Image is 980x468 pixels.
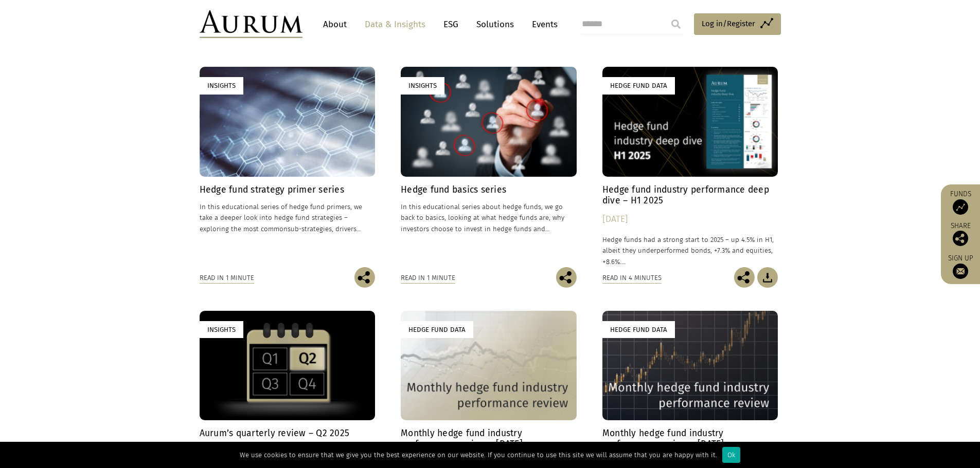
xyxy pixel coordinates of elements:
[200,428,376,439] h4: Aurum’s quarterly review – Q2 2025
[200,201,376,234] p: In this educational series of hedge fund primers, we take a deeper look into hedge fund strategie...
[471,15,519,34] a: Solutions
[401,67,577,267] a: Insights Hedge fund basics series In this educational series about hedge funds, we go back to bas...
[757,267,778,288] img: Download Article
[602,428,778,450] h4: Monthly hedge fund industry performance review – [DATE]
[694,13,781,35] a: Log in/Register
[360,15,431,34] a: Data & Insights
[946,254,975,279] a: Sign up
[354,267,375,288] img: Share this post
[401,272,455,284] div: Read in 1 minute
[527,15,558,34] a: Events
[602,321,675,338] div: Hedge Fund Data
[953,264,968,279] img: Sign up to our newsletter
[602,67,778,267] a: Hedge Fund Data Hedge fund industry performance deep dive – H1 2025 [DATE] Hedge funds had a stro...
[946,190,975,215] a: Funds
[401,184,577,195] h4: Hedge fund basics series
[200,67,376,267] a: Insights Hedge fund strategy primer series In this educational series of hedge fund primers, we t...
[702,17,755,30] span: Log in/Register
[401,201,577,234] p: In this educational series about hedge funds, we go back to basics, looking at what hedge funds a...
[602,272,662,284] div: Read in 4 minutes
[401,77,444,94] div: Insights
[200,77,243,94] div: Insights
[438,15,464,34] a: ESG
[602,77,675,94] div: Hedge Fund Data
[953,231,968,246] img: Share this post
[556,267,577,288] img: Share this post
[288,225,332,233] span: sub-strategies
[722,447,740,463] div: Ok
[200,10,302,38] img: Aurum
[401,428,577,450] h4: Monthly hedge fund industry performance review – [DATE]
[666,14,686,34] input: Submit
[602,184,778,206] h4: Hedge fund industry performance deep dive – H1 2025
[200,272,254,284] div: Read in 1 minute
[318,15,352,34] a: About
[602,212,778,227] div: [DATE]
[602,234,778,267] p: Hedge funds had a strong start to 2025 – up 4.5% in H1, albeit they underperformed bonds, +7.3% a...
[401,321,473,338] div: Hedge Fund Data
[200,321,243,338] div: Insights
[200,184,376,195] h4: Hedge fund strategy primer series
[953,199,968,215] img: Access Funds
[946,222,975,246] div: Share
[734,267,755,288] img: Share this post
